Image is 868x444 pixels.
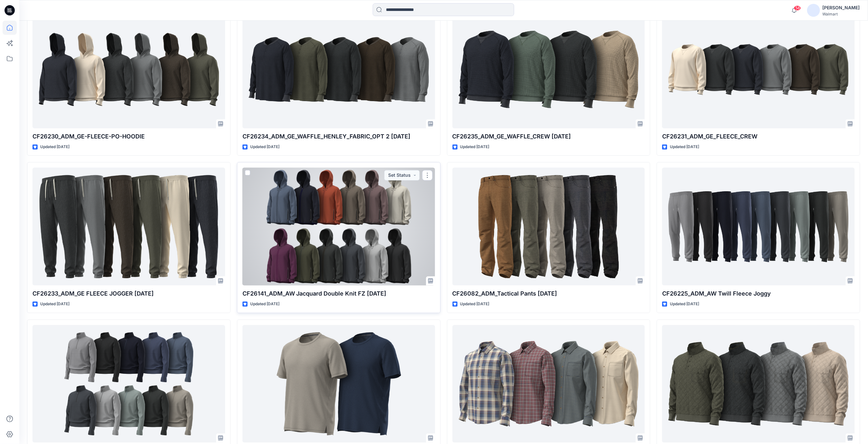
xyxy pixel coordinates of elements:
div: Walmart [823,12,860,16]
p: Updated [DATE] [40,301,69,308]
a: CF26236_ADM_GE QUILTED PO [662,325,855,443]
p: Updated [DATE] [670,301,699,308]
a: CF25536_ADM_GE TEXTURED WOVEN LS SHIRT 09OCT25 [452,325,645,443]
a: CF26316_ADM_AW Mesh Yoke Tee 09OCT25 [242,325,435,443]
p: Updated [DATE] [670,144,699,151]
p: CF26082_ADM_Tactical Pants [DATE] [452,289,645,298]
p: Updated [DATE] [460,301,489,308]
p: Updated [DATE] [250,301,279,308]
a: CF26235_ADM_GE_WAFFLE_CREW 10OCT25 [452,11,645,128]
p: CF26234_ADM_GE_WAFFLE_HENLEY_FABRIC_OPT 2 [DATE] [242,132,435,141]
a: CF26082_ADM_Tactical Pants 10OCT25 [452,168,645,286]
a: CF26141_ADM_AW Jacquard Double Knit FZ 07OCT25 [242,168,435,286]
img: avatar [807,4,820,17]
p: Updated [DATE] [460,144,489,151]
p: Updated [DATE] [250,144,279,151]
div: [PERSON_NAME] [823,4,860,12]
p: CF26230_ADM_GE-FLEECE-PO-HOODIE [32,132,225,141]
a: CF26230_ADM_GE-FLEECE-PO-HOODIE [32,11,225,128]
p: CF26231_ADM_GE_FLEECE_CREW [662,132,855,141]
a: CF26234_ADM_GE_WAFFLE_HENLEY_FABRIC_OPT 2 10OCT25 [242,11,435,128]
a: CF26233_ADM_GE FLEECE JOGGER 10OCT25 [32,168,225,286]
p: CF26141_ADM_AW Jacquard Double Knit FZ [DATE] [242,289,435,298]
p: CF26235_ADM_GE_WAFFLE_CREW [DATE] [452,132,645,141]
p: CF26233_ADM_GE FLEECE JOGGER [DATE] [32,289,225,298]
p: CF26225_ADM_AW Twill Fleece Joggy [662,289,855,298]
a: CF26225_ADM_AW Twill Fleece Joggy [662,168,855,286]
a: CF26231_ADM_GE_FLEECE_CREW [662,11,855,128]
a: CF26224_ADM_Twill Fleece QTR Zip [32,325,225,443]
p: Updated [DATE] [40,144,69,151]
span: 58 [794,5,801,11]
